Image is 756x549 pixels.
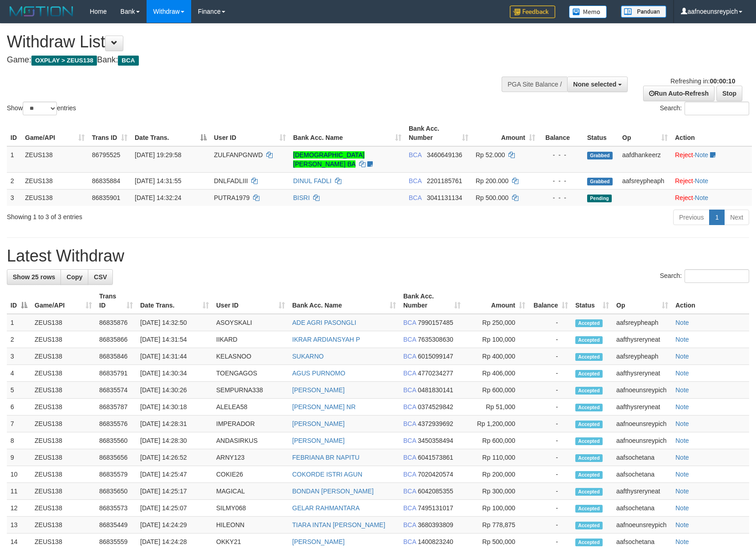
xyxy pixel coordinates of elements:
td: [DATE] 14:30:34 [137,365,213,382]
th: Balance [539,120,583,146]
td: - [529,399,572,416]
span: Refreshing in: [670,77,735,85]
td: [DATE] 14:28:31 [137,416,213,432]
td: SILMY068 [213,500,289,517]
th: User ID: activate to sort column ascending [210,120,289,146]
div: - - - [543,150,580,159]
span: Copy 7635308630 to clipboard [418,336,453,343]
td: COKIE26 [213,466,289,483]
input: Search: [685,269,749,283]
td: 3 [7,189,21,206]
a: [PERSON_NAME] NR [292,403,355,410]
td: 86835560 [96,432,137,449]
a: Stop [716,86,742,101]
span: BCA [409,151,421,159]
a: Note [675,521,689,528]
span: Rp 52.000 [476,151,505,159]
strong: 00:00:10 [710,77,735,85]
td: [DATE] 14:24:29 [137,517,213,534]
td: Rp 100,000 [464,331,529,348]
td: 86835579 [96,466,137,483]
span: Accepted [575,437,603,445]
td: Rp 600,000 [464,382,529,399]
td: SEMPURNA338 [213,382,289,399]
a: SUKARNO [292,353,324,360]
td: - [529,517,572,534]
label: Show entries [7,102,76,115]
td: aafnoeunsreypich [613,382,672,399]
span: Rp 500.000 [476,194,508,201]
a: Run Auto-Refresh [643,86,715,101]
td: ZEUS138 [31,382,96,399]
td: Rp 110,000 [464,449,529,466]
td: ZEUS138 [31,416,96,432]
td: 10 [7,466,31,483]
span: Copy 3680393809 to clipboard [418,521,453,528]
a: Note [675,420,689,427]
span: BCA [403,403,416,410]
td: · [671,172,752,189]
td: ASOYSKALI [213,314,289,331]
td: 8 [7,432,31,449]
th: Game/API: activate to sort column ascending [31,288,96,314]
th: Game/API: activate to sort column ascending [21,120,88,146]
td: 1 [7,146,21,173]
th: Bank Acc. Number: activate to sort column ascending [405,120,472,146]
span: DNLFADLIII [214,177,248,185]
td: - [529,331,572,348]
span: 86835884 [92,177,120,185]
span: Pending [587,195,612,202]
td: 4 [7,365,31,382]
a: 1 [709,210,725,225]
span: Accepted [575,387,603,395]
th: Amount: activate to sort column ascending [464,288,529,314]
span: 86795525 [92,151,120,159]
td: [DATE] 14:31:44 [137,348,213,365]
button: None selected [567,77,628,92]
td: aafsochetana [613,449,672,466]
td: - [529,348,572,365]
td: 86835876 [96,314,137,331]
a: CSV [88,269,113,285]
span: BCA [403,504,416,512]
img: panduan.png [621,5,666,18]
td: ZEUS138 [31,466,96,483]
label: Search: [660,269,749,283]
span: BCA [403,487,416,495]
span: BCA [403,471,416,478]
td: IMPERADOR [213,416,289,432]
span: Accepted [575,471,603,479]
td: 86835650 [96,483,137,500]
td: 86835449 [96,517,137,534]
span: Copy 0481830141 to clipboard [418,386,453,394]
td: aafthysreryneat [613,331,672,348]
span: Accepted [575,421,603,428]
td: ZEUS138 [21,172,88,189]
span: [DATE] 14:32:24 [135,194,181,201]
a: Note [675,386,689,394]
th: Action [672,288,749,314]
td: [DATE] 14:25:17 [137,483,213,500]
td: ZEUS138 [31,399,96,416]
th: Trans ID: activate to sort column ascending [96,288,137,314]
td: [DATE] 14:30:26 [137,382,213,399]
h4: Game: Bank: [7,56,495,65]
td: 86835656 [96,449,137,466]
h1: Withdraw List [7,33,495,51]
td: · [671,146,752,173]
label: Search: [660,102,749,115]
a: Next [724,210,749,225]
span: Accepted [575,319,603,327]
span: BCA [403,319,416,326]
span: Copy 4770234277 to clipboard [418,369,453,377]
a: Copy [61,269,88,285]
span: Rp 200.000 [476,177,508,185]
th: Status: activate to sort column ascending [572,288,613,314]
td: aafthysreryneat [613,483,672,500]
td: 86835787 [96,399,137,416]
td: - [529,483,572,500]
span: BCA [403,454,416,461]
a: Note [675,487,689,495]
td: ZEUS138 [31,517,96,534]
span: Show 25 rows [13,273,55,281]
